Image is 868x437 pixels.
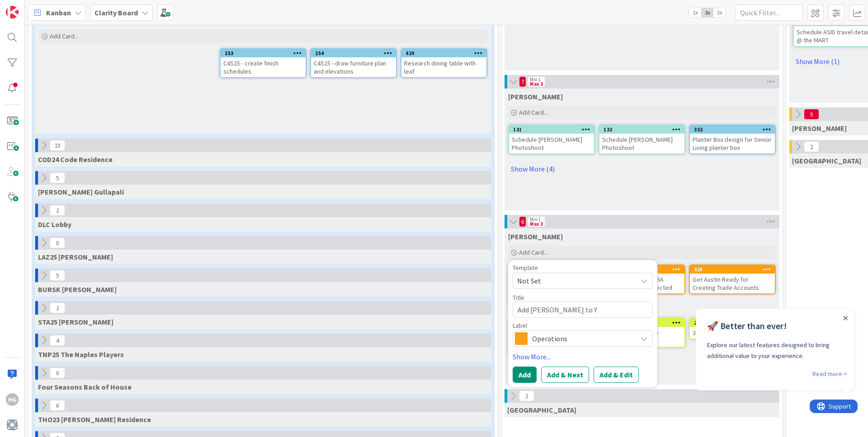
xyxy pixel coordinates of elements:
[804,141,819,152] span: 2
[735,5,803,21] input: Quick Filter...
[599,126,684,134] div: 132
[690,265,775,274] div: 425
[694,126,775,133] div: 332
[38,382,132,391] span: Four Seasons Back of House
[690,327,775,339] div: 3163 $0 Invoice Done
[46,7,71,18] span: Kanban
[50,140,65,151] span: 19
[517,275,630,287] span: Not Set
[50,205,65,216] span: 2
[530,222,543,226] div: Max 3
[519,391,534,401] span: 2
[225,50,306,56] div: 253
[696,308,858,394] iframe: To enrich screen reader interactions, please activate Accessibility in Grammarly extension settings
[38,415,151,424] span: THO23 Thodos Residence
[221,57,306,77] div: C4S25 - create finish schedules
[508,232,563,241] span: Philip
[513,322,527,329] span: Label
[6,393,19,406] div: HG
[690,265,775,293] div: 425Get Austin Ready for Creating Trade Accounts
[513,302,653,318] textarea: Add [PERSON_NAME] to
[509,126,594,153] div: 131Schedule [PERSON_NAME] Photoshoot
[599,125,685,154] a: 132Schedule [PERSON_NAME] Photoshoot
[804,109,819,120] span: 5
[513,126,594,133] div: 131
[513,293,524,302] label: Title
[220,48,307,78] a: 253C4S25 - create finish schedules
[689,318,776,339] a: 2993163 $0 Invoice Done
[221,49,306,57] div: 253
[38,317,113,326] span: STA25 Staffieri
[508,125,595,154] a: 131Schedule [PERSON_NAME] Photoshoot
[690,126,775,153] div: 332Planter Box design for Senior Living planter box
[792,156,861,165] span: Devon
[38,285,117,294] span: BURSK Bursky
[519,248,548,256] span: Add Card...
[689,265,776,294] a: 425Get Austin Ready for Creating Trade Accounts
[6,418,19,431] img: avatar
[713,8,726,17] span: 3x
[50,237,65,248] span: 0
[50,270,65,281] span: 5
[599,126,684,153] div: 132Schedule [PERSON_NAME] Photoshoot
[689,8,701,17] span: 1x
[38,252,113,261] span: LAZ25 Lazzaro
[50,172,65,183] span: 5
[792,124,847,133] span: Philip
[19,1,41,12] span: Support
[694,320,775,326] div: 299
[513,367,537,383] button: Add
[310,48,397,78] a: 254C4S25 - draw furniture plan and elevations
[690,319,775,339] div: 2993163 $0 Invoice Done
[50,335,65,346] span: 4
[689,125,776,154] a: 332Planter Box design for Senior Living planter box
[690,274,775,293] div: Get Austin Ready for Creating Trade Accounts
[604,126,684,133] div: 132
[690,134,775,153] div: Planter Box design for Senior Living planter box
[401,49,486,57] div: 429
[694,266,775,273] div: 425
[508,92,563,101] span: Hannah
[311,49,396,77] div: 254C4S25 - draw furniture plan and elevations
[519,76,526,87] span: 7
[401,48,487,78] a: 429Research dining table with leaf
[519,108,548,116] span: Add Card...
[532,332,632,345] span: Operations
[508,162,776,176] a: Show More (4)
[50,400,65,411] span: 6
[513,265,538,271] span: Template
[530,82,543,86] div: Max 3
[530,77,541,82] div: Min 1
[599,134,684,153] div: Schedule [PERSON_NAME] Photoshoot
[315,50,396,56] div: 254
[221,49,306,77] div: 253C4S25 - create finish schedules
[50,32,79,40] span: Add Card...
[38,187,124,196] span: GULLA Gullapali
[406,50,486,56] div: 429
[509,126,594,134] div: 131
[530,217,541,222] div: Min 1
[509,134,594,153] div: Schedule [PERSON_NAME] Photoshoot
[701,8,713,17] span: 2x
[38,155,113,164] span: COD24 Code Residence
[401,57,486,77] div: Research dining table with leaf
[519,216,526,227] span: 6
[50,367,65,378] span: 0
[513,351,653,362] a: Show More...
[50,302,65,313] span: 2
[38,220,71,229] span: DLC Lobby
[38,350,124,359] span: TNP25 The Naples Players
[690,126,775,134] div: 332
[690,319,775,327] div: 299
[401,49,486,77] div: 429Research dining table with leaf
[94,8,138,17] b: Clarity Board
[507,405,576,414] span: Devon
[311,49,396,57] div: 254
[311,57,396,77] div: C4S25 - draw furniture plan and elevations
[541,367,589,383] button: Add & Next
